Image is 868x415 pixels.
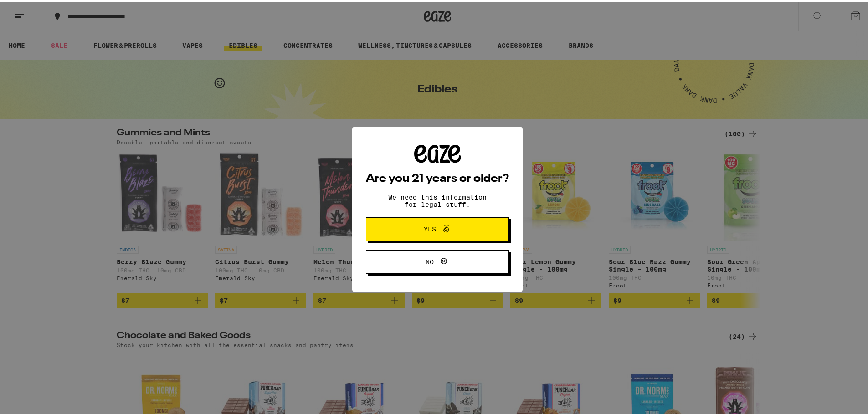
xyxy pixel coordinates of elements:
button: Yes [366,215,509,239]
span: Yes [424,224,436,231]
span: Hi. Need any help? [5,6,66,14]
p: We need this information for legal stuff. [380,192,494,206]
button: No [366,248,509,272]
span: No [426,257,434,263]
h2: Are you 21 years or older? [366,172,509,183]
